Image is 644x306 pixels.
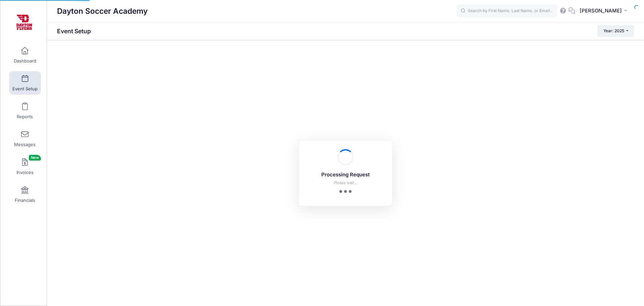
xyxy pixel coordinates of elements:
a: Financials [9,183,41,206]
a: Event Setup [9,71,41,95]
span: [PERSON_NAME] [580,7,622,14]
span: Financials [15,198,35,203]
a: InvoicesNew [9,155,41,178]
a: Dashboard [9,43,41,67]
h1: Dayton Soccer Academy [57,3,148,19]
p: Please wait... [308,180,383,186]
span: Year: 2025 [603,28,624,33]
span: Reports [17,114,33,120]
span: Invoices [16,170,34,175]
button: [PERSON_NAME] [575,3,634,19]
a: Reports [9,99,41,123]
span: Event Setup [12,86,38,92]
h5: Processing Request [308,172,383,178]
span: Dashboard [14,58,36,64]
a: Dayton Soccer Academy [0,7,47,39]
input: Search by First Name, Last Name, or Email... [457,4,557,18]
button: Year: 2025 [597,25,634,37]
img: Dayton Soccer Academy [11,10,37,36]
span: Messages [14,142,36,147]
a: Messages [9,127,41,150]
h1: Event Setup [57,28,97,35]
span: New [29,155,41,161]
